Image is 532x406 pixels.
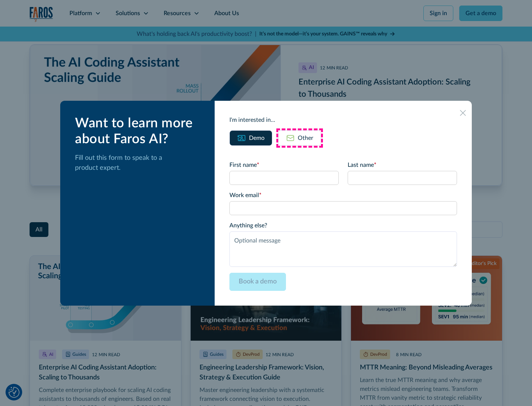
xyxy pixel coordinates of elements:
[298,134,313,142] div: Other
[229,161,457,291] form: Email Form
[348,161,457,169] label: Last name
[229,161,339,169] label: First name
[75,153,203,173] p: Fill out this form to speak to a product expert.
[229,191,457,200] label: Work email
[249,134,265,142] div: Demo
[229,221,457,230] label: Anything else?
[75,116,203,147] div: Want to learn more about Faros AI?
[229,116,457,124] div: I'm interested in...
[229,273,286,291] input: Book a demo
